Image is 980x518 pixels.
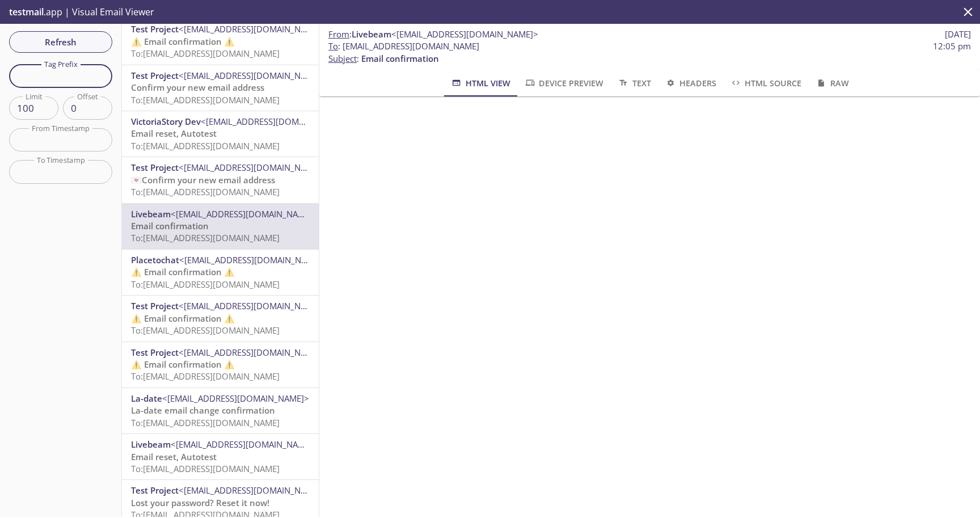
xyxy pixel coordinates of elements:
[352,28,391,40] span: Livebeam
[179,70,326,81] span: <[EMAIL_ADDRESS][DOMAIN_NAME]>
[131,186,280,197] span: To: [EMAIL_ADDRESS][DOMAIN_NAME]
[122,157,319,203] div: Test Project<[EMAIL_ADDRESS][DOMAIN_NAME]>💌Confirm your new email addressTo:[EMAIL_ADDRESS][DOMAI...
[9,6,44,18] span: testmail
[179,162,326,173] span: <[EMAIL_ADDRESS][DOMAIN_NAME]>
[328,40,479,52] span: : [EMAIL_ADDRESS][DOMAIN_NAME]
[131,405,275,416] span: La-date email change confirmation
[131,451,217,462] span: Email reset, Autotest
[171,439,318,450] span: <[EMAIL_ADDRESS][DOMAIN_NAME]>
[179,347,326,358] span: <[EMAIL_ADDRESS][DOMAIN_NAME]>
[201,116,348,127] span: <[EMAIL_ADDRESS][DOMAIN_NAME]>
[162,393,309,404] span: <[EMAIL_ADDRESS][DOMAIN_NAME]>
[131,439,171,450] span: Livebeam
[131,325,280,336] span: To: [EMAIL_ADDRESS][DOMAIN_NAME]
[122,204,319,249] div: Livebeam<[EMAIL_ADDRESS][DOMAIN_NAME]>Email confirmationTo:[EMAIL_ADDRESS][DOMAIN_NAME]
[328,53,357,64] span: Subject
[131,232,280,243] span: To: [EMAIL_ADDRESS][DOMAIN_NAME]
[131,128,217,139] span: Email reset, Autotest
[122,388,319,433] div: La-date<[EMAIL_ADDRESS][DOMAIN_NAME]>La-date email change confirmationTo:[EMAIL_ADDRESS][DOMAIN_N...
[617,76,650,90] span: Text
[933,40,971,52] span: 12:05 pm
[179,485,326,496] span: <[EMAIL_ADDRESS][DOMAIN_NAME]>
[131,254,179,266] span: Placetochat
[131,48,280,59] span: To: [EMAIL_ADDRESS][DOMAIN_NAME]
[179,300,326,311] span: <[EMAIL_ADDRESS][DOMAIN_NAME]>
[171,208,318,220] span: <[EMAIL_ADDRESS][DOMAIN_NAME]>
[730,76,801,90] span: HTML Source
[122,296,319,341] div: Test Project<[EMAIL_ADDRESS][DOMAIN_NAME]>⚠️ Email confirmation ⚠️To:[EMAIL_ADDRESS][DOMAIN_NAME]
[131,220,209,231] span: Email confirmation
[131,485,179,496] span: Test Project
[328,40,971,65] p: :
[131,23,179,35] span: Test Project
[131,370,280,382] span: To: [EMAIL_ADDRESS][DOMAIN_NAME]
[18,35,103,49] span: Refresh
[122,19,319,64] div: Test Project<[EMAIL_ADDRESS][DOMAIN_NAME]>⚠️ Email confirmation ⚠️To:[EMAIL_ADDRESS][DOMAIN_NAME]
[450,76,510,90] span: HTML View
[524,76,603,90] span: Device Preview
[131,82,264,93] span: Confirm your new email address
[131,347,179,358] span: Test Project
[122,434,319,479] div: Livebeam<[EMAIL_ADDRESS][DOMAIN_NAME]>Email reset, AutotestTo:[EMAIL_ADDRESS][DOMAIN_NAME]
[328,40,338,52] span: To
[9,31,112,53] button: Refresh
[131,140,280,151] span: To: [EMAIL_ADDRESS][DOMAIN_NAME]
[131,266,235,277] span: ⚠️ Email confirmation ⚠️
[131,313,235,324] span: ⚠️ Email confirmation ⚠️
[131,393,162,404] span: La-date
[131,497,269,508] span: Lost your password? Reset it now!
[131,463,280,474] span: To: [EMAIL_ADDRESS][DOMAIN_NAME]
[131,208,171,220] span: Livebeam
[815,76,848,90] span: Raw
[122,342,319,388] div: Test Project<[EMAIL_ADDRESS][DOMAIN_NAME]>⚠️ Email confirmation ⚠️To:[EMAIL_ADDRESS][DOMAIN_NAME]
[391,28,538,40] span: <[EMAIL_ADDRESS][DOMAIN_NAME]>
[122,65,319,111] div: Test Project<[EMAIL_ADDRESS][DOMAIN_NAME]>Confirm your new email addressTo:[EMAIL_ADDRESS][DOMAIN...
[122,250,319,295] div: Placetochat<[EMAIL_ADDRESS][DOMAIN_NAME]>⚠️ Email confirmation ⚠️To:[EMAIL_ADDRESS][DOMAIN_NAME]
[131,162,179,173] span: Test Project
[122,111,319,157] div: VictoriaStory Dev<[EMAIL_ADDRESS][DOMAIN_NAME]>Email reset, AutotestTo:[EMAIL_ADDRESS][DOMAIN_NAME]
[131,417,280,428] span: To: [EMAIL_ADDRESS][DOMAIN_NAME]
[361,53,439,64] span: Email confirmation
[131,70,179,81] span: Test Project
[131,94,280,106] span: To: [EMAIL_ADDRESS][DOMAIN_NAME]
[179,23,326,35] span: <[EMAIL_ADDRESS][DOMAIN_NAME]>
[179,254,326,266] span: <[EMAIL_ADDRESS][DOMAIN_NAME]>
[328,28,349,40] span: From
[131,279,280,290] span: To: [EMAIL_ADDRESS][DOMAIN_NAME]
[131,359,235,370] span: ⚠️ Email confirmation ⚠️
[131,36,235,47] span: ⚠️ Email confirmation ⚠️
[131,116,201,127] span: VictoriaStory Dev
[945,28,971,40] span: [DATE]
[131,174,275,186] span: 💌Confirm your new email address
[328,28,538,40] span: :
[131,300,179,311] span: Test Project
[665,76,716,90] span: Headers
